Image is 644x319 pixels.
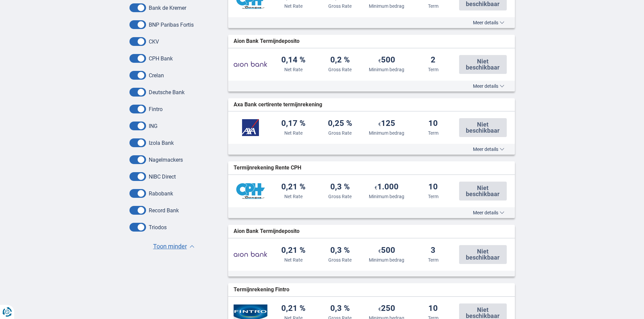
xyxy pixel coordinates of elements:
[428,119,438,128] div: 10
[428,193,438,200] div: Term
[330,56,350,65] div: 0,2 %
[234,101,322,109] span: Axa Bank certirente termijnrekening
[459,55,506,74] button: Niet beschikbaar
[149,5,186,11] label: Bank de Kremer
[234,164,301,172] span: Termijnrekening Rente CPH
[284,193,303,200] div: Net Rate
[149,207,179,214] label: Record Bank
[284,130,303,136] div: Net Rate
[375,183,399,192] div: 1.000
[153,242,187,251] span: Toon minder
[234,183,267,200] img: CPH Bank
[151,242,196,251] button: Toon minder ▲
[328,66,352,73] div: Gross Rate
[149,140,174,146] label: Izola Bank
[149,38,159,45] label: CKV
[149,123,158,129] label: ING
[330,246,350,255] div: 0,3 %
[463,248,502,261] span: Niet beschikbaar
[281,246,306,255] div: 0,21 %
[369,257,404,263] div: Minimum bedrag
[378,246,395,255] div: 500
[328,130,352,136] div: Gross Rate
[428,183,438,192] div: 10
[234,228,300,235] span: Aion Bank Termijndeposito
[234,119,267,136] img: Axa Bank
[473,84,504,88] span: Meer details
[149,72,164,79] label: Crelan
[369,66,404,73] div: Minimum bedrag
[330,304,350,313] div: 0,3 %
[375,185,377,190] span: €
[378,307,381,312] span: €
[234,246,267,263] img: Aion Bank
[234,37,300,45] span: Aion Bank Termijndeposito
[281,304,306,313] div: 0,21 %
[428,130,438,136] div: Term
[328,119,352,128] div: 0,25 %
[284,66,303,73] div: Net Rate
[378,248,381,254] span: €
[328,3,352,9] div: Gross Rate
[234,286,289,294] span: Termijnrekening Fintro
[473,20,504,25] span: Meer details
[428,257,438,263] div: Term
[330,183,350,192] div: 0,3 %
[284,257,303,263] div: Net Rate
[149,190,173,197] label: Rabobank
[149,174,176,180] label: NIBC Direct
[473,210,504,215] span: Meer details
[149,157,183,163] label: Nagelmackers
[378,56,395,65] div: 500
[459,118,506,137] button: Niet beschikbaar
[459,182,506,201] button: Niet beschikbaar
[468,20,509,25] button: Meer details
[431,246,435,255] div: 3
[378,304,395,313] div: 250
[284,3,303,9] div: Net Rate
[369,193,404,200] div: Minimum bedrag
[468,83,509,89] button: Meer details
[190,245,194,248] span: ▲
[463,307,502,319] span: Niet beschikbaar
[149,106,163,112] label: Fintro
[281,119,306,128] div: 0,17 %
[428,66,438,73] div: Term
[369,130,404,136] div: Minimum bedrag
[328,193,352,200] div: Gross Rate
[149,55,173,62] label: CPH Bank
[459,245,506,264] button: Niet beschikbaar
[428,3,438,9] div: Term
[281,183,306,192] div: 0,21 %
[328,257,352,263] div: Gross Rate
[149,224,167,231] label: Triodos
[369,3,404,9] div: Minimum bedrag
[431,56,435,65] div: 2
[468,210,509,215] button: Meer details
[463,58,502,71] span: Niet beschikbaar
[468,147,509,152] button: Meer details
[378,119,395,128] div: 125
[463,185,502,197] span: Niet beschikbaar
[378,58,381,63] span: €
[463,122,502,134] span: Niet beschikbaar
[149,22,194,28] label: BNP Paribas Fortis
[234,56,267,73] img: Aion Bank
[428,304,438,313] div: 10
[378,122,381,127] span: €
[281,56,306,65] div: 0,14 %
[149,89,185,96] label: Deutsche Bank
[473,147,504,152] span: Meer details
